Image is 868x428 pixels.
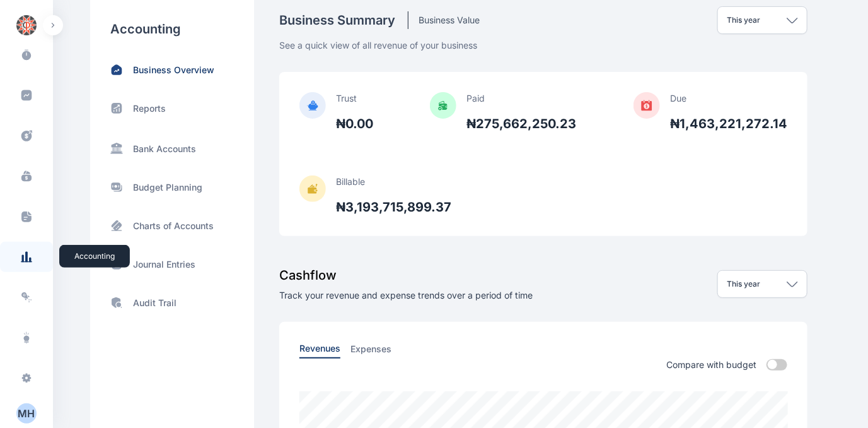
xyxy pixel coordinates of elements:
[727,279,760,289] p: This year
[336,92,373,105] p: Trust
[336,115,373,133] p: ₦0.00
[110,258,234,271] a: Journal Entries
[666,359,756,371] p: Compare with budget
[110,181,123,194] img: moneys.97c8a2cc.svg
[133,258,195,271] p: Journal Entries
[110,20,234,38] h3: Accounting
[279,34,807,52] p: See a quick view of all revenue of your business
[110,63,123,76] img: home-trend-up.185bc2c3.svg
[110,181,234,194] a: Budget Planning
[110,296,123,309] img: shield-search.e37bf0af.svg
[110,63,234,76] a: Business Overview
[110,102,123,115] img: status-up.570d3177.svg
[133,181,202,194] p: Budget Planning
[133,64,214,76] p: Business Overview
[110,219,123,232] img: card-pos.ab3033c8.svg
[110,296,234,309] a: Audit Trail
[670,115,787,133] p: ₦1,463,221,272.14
[279,11,408,29] h4: Business Summary
[133,102,166,115] p: Reports
[299,342,340,359] button: Revenues
[133,143,196,155] p: Bank Accounts
[430,92,456,119] img: PaidIcon.786b7493.svg
[466,115,576,133] p: ₦275,662,250.23
[727,15,760,25] p: This year
[16,403,37,424] button: MH
[110,140,234,155] a: Bank Accounts
[16,406,37,421] div: M H
[133,297,176,309] p: Audit Trail
[634,92,660,119] img: DueAmountIcon.42f0ab39.svg
[133,220,214,232] p: Charts of Accounts
[279,266,533,284] h3: Cashflow
[110,102,234,115] a: Reports
[350,342,391,359] button: Expenses
[110,141,123,155] img: SideBarBankIcon.97256624.svg
[336,198,451,216] p: ₦3,193,715,899.37
[466,92,576,105] p: Paid
[299,175,326,202] img: BillableIcon.40ad40cf.svg
[8,403,45,424] button: MH
[408,14,480,27] h5: Business Value
[110,258,123,271] img: archive-book.469f2b76.svg
[670,92,787,105] p: Due
[110,219,234,232] a: Charts of Accounts
[336,175,451,188] p: Billable
[299,92,326,119] img: TrustIcon.fde16d91.svg
[279,289,533,302] p: Track your revenue and expense trends over a period of time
